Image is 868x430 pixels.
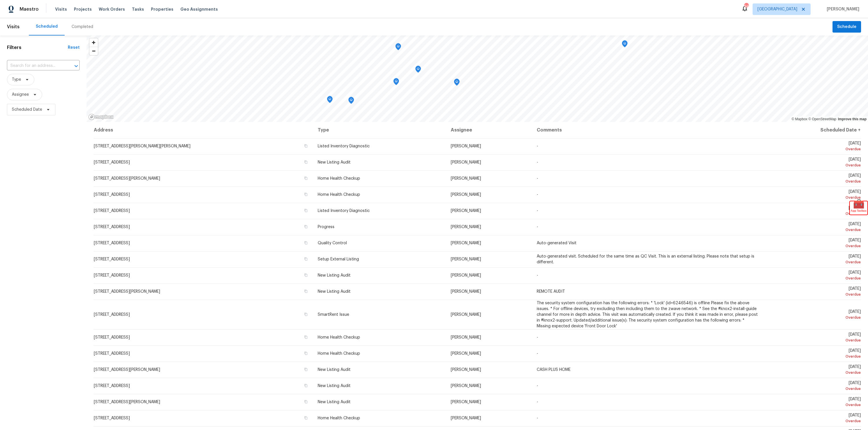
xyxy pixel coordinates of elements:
[303,159,308,165] button: Copy Address
[851,208,867,214] span: App Toolbox
[74,6,92,12] span: Projects
[767,227,861,233] div: Overdue
[87,35,868,122] canvas: Map
[767,275,861,281] div: Overdue
[89,47,98,55] button: Zoom out
[537,225,538,229] span: -
[318,193,360,197] span: Home Health Checkup
[318,209,370,213] span: Listed Inventory Diagnostic
[94,225,130,229] span: [STREET_ADDRESS]
[537,209,538,213] span: -
[393,78,399,87] div: Map marker
[767,418,861,424] div: Overdue
[767,222,861,233] span: [DATE]
[451,209,481,213] span: [PERSON_NAME]
[94,384,130,388] span: [STREET_ADDRESS]
[767,349,861,359] span: [DATE]
[850,201,867,215] div: 🧰App Toolbox
[767,381,861,392] span: [DATE]
[318,368,351,372] span: New Listing Audit
[94,144,190,148] span: [STREET_ADDRESS][PERSON_NAME][PERSON_NAME]
[313,122,446,138] th: Type
[303,240,308,245] button: Copy Address
[303,273,308,278] button: Copy Address
[824,6,859,12] span: [PERSON_NAME]
[767,195,861,200] div: Overdue
[68,45,80,50] div: Reset
[12,92,29,97] span: Assignee
[451,290,481,294] span: [PERSON_NAME]
[94,176,160,181] span: [STREET_ADDRESS][PERSON_NAME]
[36,24,58,29] div: Scheduled
[537,352,538,356] span: -
[318,384,351,388] span: New Listing Audit
[767,162,861,168] div: Overdue
[451,313,481,317] span: [PERSON_NAME]
[72,62,80,70] button: Open
[88,114,114,120] a: Mapbox homepage
[303,399,308,404] button: Copy Address
[532,122,762,138] th: Comments
[767,206,861,217] span: [DATE]
[303,208,308,213] button: Copy Address
[94,352,130,356] span: [STREET_ADDRESS]
[767,354,861,359] div: Overdue
[89,38,98,47] button: Zoom in
[451,416,481,420] span: [PERSON_NAME]
[303,176,308,181] button: Copy Address
[451,384,481,388] span: [PERSON_NAME]
[318,225,334,229] span: Progress
[303,289,308,294] button: Copy Address
[94,416,130,420] span: [STREET_ADDRESS]
[537,241,577,245] span: Auto-generated Visit
[94,257,130,261] span: [STREET_ADDRESS]
[537,384,538,388] span: -
[318,335,360,339] span: Home Health Checkup
[318,176,360,181] span: Home Health Checkup
[318,160,351,164] span: New Listing Audit
[767,271,861,281] span: [DATE]
[537,416,538,420] span: -
[767,287,861,297] span: [DATE]
[94,368,160,372] span: [STREET_ADDRESS][PERSON_NAME]
[808,117,836,121] a: OpenStreetMap
[767,254,861,265] span: [DATE]
[327,96,333,105] div: Map marker
[837,23,856,31] span: Schedule
[762,122,861,138] th: Scheduled Date ↑
[537,193,538,197] span: -
[537,144,538,148] span: -
[838,117,867,121] a: Improve this map
[303,224,308,229] button: Copy Address
[151,6,173,12] span: Properties
[451,352,481,356] span: [PERSON_NAME]
[451,193,481,197] span: [PERSON_NAME]
[451,273,481,277] span: [PERSON_NAME]
[94,290,160,294] span: [STREET_ADDRESS][PERSON_NAME]
[767,370,861,375] div: Overdue
[446,122,532,138] th: Assignee
[99,6,125,12] span: Work Orders
[767,211,861,217] div: Overdue
[132,7,144,11] span: Tasks
[537,176,538,181] span: -
[7,61,63,70] input: Search for an address...
[833,21,861,33] button: Schedule
[55,6,67,12] span: Visits
[537,290,565,294] span: REMOTE AUDIT
[94,209,130,213] span: [STREET_ADDRESS]
[318,290,351,294] span: New Listing Audit
[7,20,20,33] span: Visits
[93,122,313,138] th: Address
[767,315,861,320] div: Overdue
[767,157,861,168] span: [DATE]
[767,337,861,343] div: Overdue
[767,397,861,408] span: [DATE]
[348,97,354,106] div: Map marker
[451,176,481,181] span: [PERSON_NAME]
[303,383,308,388] button: Copy Address
[537,273,538,277] span: -
[767,386,861,392] div: Overdue
[767,402,861,408] div: Overdue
